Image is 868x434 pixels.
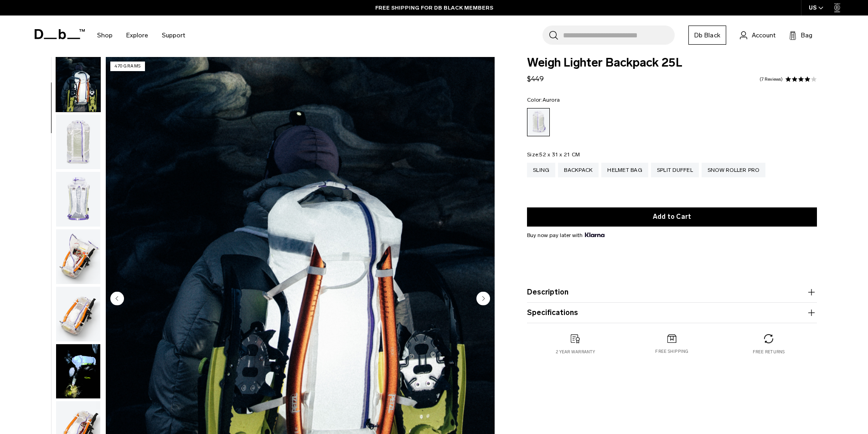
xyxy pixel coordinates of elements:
span: Weigh Lighter Backpack 25L [527,57,817,69]
a: Sling [527,163,555,177]
a: Explore [126,19,148,52]
a: Shop [97,19,113,52]
a: Backpack [558,163,599,177]
button: Description [527,287,817,298]
nav: Main Navigation [90,15,192,55]
a: Db Black [688,26,726,45]
span: Buy now pay later with [527,231,604,239]
span: 52 x 31 x 21 CM [539,151,580,158]
span: $449 [527,74,544,83]
p: 2 year warranty [556,349,595,355]
img: Weigh_Lighter_Backpack_25L_3.png [56,172,100,227]
button: Add to Cart [527,207,817,227]
a: 7 reviews [759,77,783,82]
button: Weigh_Lighter_Backpack_25L_5.png [56,286,101,342]
button: Weigh_Lighter_Backpack_25L_Lifestyle_new.png [56,57,101,113]
p: 470 grams [110,62,145,71]
a: Helmet Bag [601,163,648,177]
a: Aurora [527,108,550,136]
span: Bag [801,31,812,40]
a: Split Duffel [651,163,699,177]
button: Weigh_Lighter_Backpack_25L_4.png [56,229,101,284]
button: Next slide [476,292,490,307]
button: Weigh_Lighter_Backpack_25L_3.png [56,171,101,227]
img: Weigh_Lighter_Backpack_25L_5.png [56,287,100,341]
a: Account [740,30,775,41]
legend: Color: [527,97,560,103]
span: Account [752,31,775,40]
img: {"height" => 20, "alt" => "Klarna"} [585,232,604,237]
span: Aurora [542,97,560,103]
button: Previous slide [110,292,124,307]
button: Weigh_Lighter_Backpack_25L_2.png [56,114,101,170]
img: Weigh_Lighter_Backpack_25L_2.png [56,114,100,169]
img: Weigh_Lighter_Backpack_25L_4.png [56,229,100,284]
button: Specifications [527,307,817,318]
a: Snow Roller Pro [702,163,765,177]
a: FREE SHIPPING FOR DB BLACK MEMBERS [375,4,493,12]
img: Weigh_Lighter_Backpack_25L_Lifestyle_new.png [56,57,100,112]
button: Bag [789,30,812,41]
button: Weigh Lighter Backpack 25L Aurora [56,344,101,399]
p: Free shipping [655,348,688,355]
legend: Size: [527,152,580,157]
a: Support [162,19,185,52]
img: Weigh Lighter Backpack 25L Aurora [56,344,100,399]
p: Free returns [753,349,785,355]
